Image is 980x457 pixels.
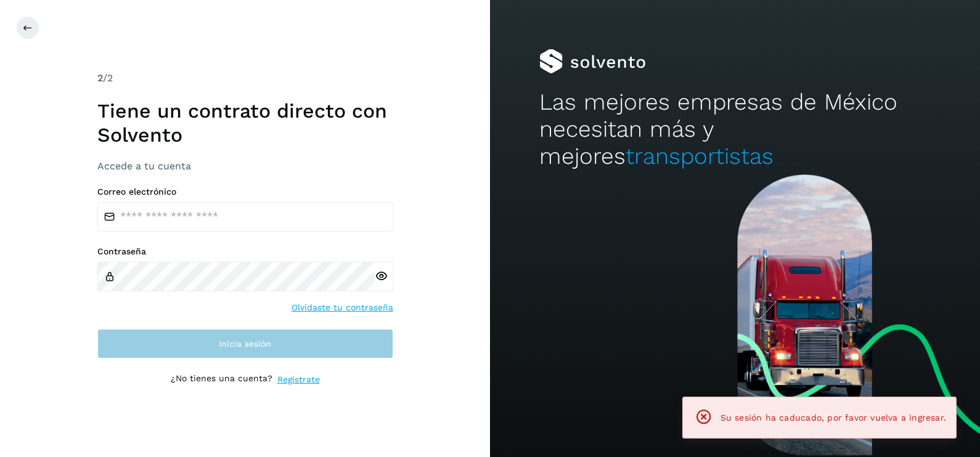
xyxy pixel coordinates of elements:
[97,99,393,147] h1: Tiene un contrato directo con Solvento
[539,89,931,171] h2: Las mejores empresas de México necesitan más y mejores
[171,373,272,386] p: ¿No tienes una cuenta?
[277,373,320,386] a: Regístrate
[97,187,393,197] label: Correo electrónico
[626,143,774,169] span: transportistas
[292,301,393,314] a: Olvidaste tu contraseña
[97,329,393,358] button: Inicia sesión
[721,413,946,423] span: Su sesión ha caducado, por favor vuelva a ingresar.
[219,339,271,348] span: Inicia sesión
[97,160,393,172] h3: Accede a tu cuenta
[97,246,393,257] label: Contraseña
[97,72,103,84] span: 2
[97,71,393,86] div: /2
